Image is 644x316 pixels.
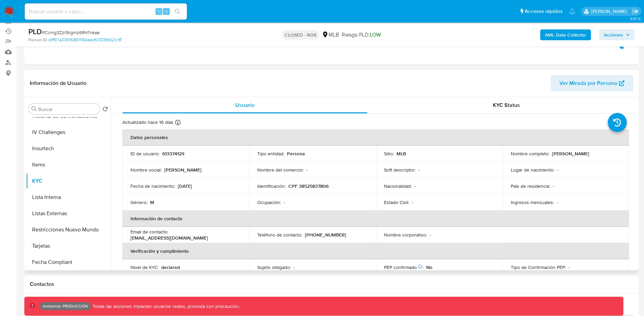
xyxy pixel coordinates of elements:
[493,101,520,109] span: KYC Status
[342,31,381,39] span: Riesgo PLD:
[599,29,635,40] button: Acciones
[632,8,639,15] a: Salir
[26,189,111,205] button: Lista Interna
[322,31,339,39] div: MLB
[552,151,589,157] p: [PERSON_NAME]
[370,31,381,39] span: LOW
[559,75,617,91] span: Ver Mirada por Persona
[426,264,432,270] p: No
[553,183,554,189] p: -
[26,222,111,238] button: Restricciones Nuevo Mundo
[557,199,558,205] p: -
[414,183,416,189] p: -
[130,199,147,205] p: Género :
[306,167,308,173] p: -
[130,229,168,235] p: Email de contacto :
[42,29,100,36] span: # Ccmg3Zzi9tigmz6Rlrl1Veae
[630,16,641,21] span: 3.157.0
[545,29,586,40] b: AML Data Collector
[165,8,167,15] span: s
[130,264,159,270] p: Nivel de KYC :
[384,151,394,157] p: Sitio :
[412,199,413,205] p: -
[38,106,97,112] input: Buscar
[102,106,108,114] button: Volver al orden por defecto
[384,183,412,189] p: Nacionalidad :
[419,167,420,173] p: -
[25,7,187,16] input: Buscar usuario o caso...
[164,167,201,173] p: [PERSON_NAME]
[293,264,295,270] p: -
[525,8,563,15] span: Accesos rápidos
[28,26,42,37] b: PLD
[26,238,111,254] button: Tarjetas
[170,7,184,16] button: search-icon
[26,140,111,157] button: Insurtech
[284,199,285,205] p: -
[26,157,111,173] button: Items
[178,183,192,189] p: [DATE]
[28,37,47,43] b: Person ID
[257,199,281,205] p: Ocupación :
[384,264,424,270] p: PEP confirmado :
[26,173,111,189] button: KYC
[604,29,623,40] span: Acciones
[235,101,255,109] span: Usuario
[122,210,629,227] th: Información de contacto
[122,119,173,126] p: Actualizado hace 16 días
[511,151,549,157] p: Nombre completo :
[26,254,111,270] button: Fecha Compliant
[384,199,409,205] p: Estado Civil :
[150,199,154,205] p: M
[130,183,175,189] p: Fecha de nacimiento :
[161,264,180,270] p: declared
[511,199,554,205] p: Ingresos mensuales :
[511,183,550,189] p: País de residencia :
[257,183,286,189] p: Identificación :
[384,232,427,238] p: Nombre corporativo :
[130,151,160,157] p: ID de usuario :
[122,243,629,259] th: Verificación y cumplimiento
[48,37,121,43] a: d1ff97a03916891116beed51333fd02d
[257,151,284,157] p: Tipo entidad :
[257,232,302,238] p: Teléfono de contacto :
[26,205,111,222] button: Listas Externas
[282,30,319,40] p: CLOSED - ROS
[122,129,629,145] th: Datos personales
[305,232,346,238] p: [PHONE_NUMBER]
[540,29,591,40] button: AML Data Collector
[551,75,633,91] button: Ver Mirada por Persona
[511,264,566,270] p: Tipo de Confirmación PEP :
[557,167,558,173] p: -
[130,167,162,173] p: Nombre social :
[30,281,633,288] h1: Contactos
[43,305,88,308] p: Ambiente: PRODUCCIÓN
[511,167,554,173] p: Lugar de nacimiento :
[287,151,305,157] p: Persona
[156,8,161,15] span: ⌥
[257,167,304,173] p: Nombre del comercio :
[384,167,416,173] p: Soft descriptor :
[591,8,629,15] p: jhon.osorio@mercadolibre.com.co
[569,8,575,14] a: Notificaciones
[162,151,184,157] p: 613374129
[397,151,406,157] p: MLB
[130,235,208,241] p: [EMAIL_ADDRESS][DOMAIN_NAME]
[30,80,87,87] h1: Información de Usuario
[288,183,329,189] p: CPF 38525837806
[569,264,570,270] p: -
[257,264,291,270] p: Sujeto obligado :
[31,106,37,112] button: Buscar
[430,232,431,238] p: -
[91,303,240,310] p: Todas las acciones impactan usuarios reales, proceda con precaución.
[26,124,111,140] button: IV Challenges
